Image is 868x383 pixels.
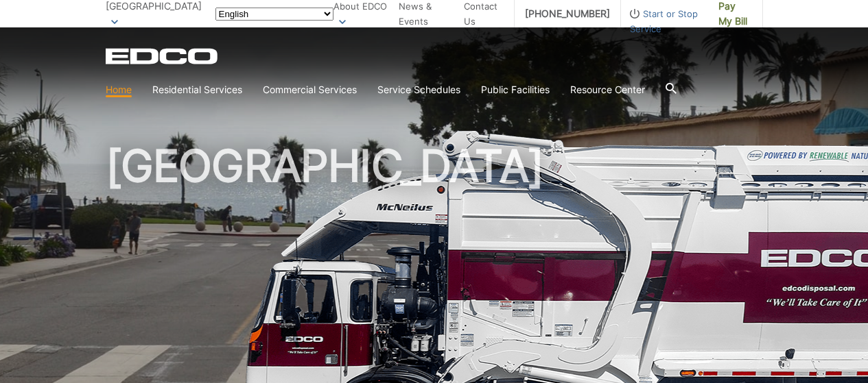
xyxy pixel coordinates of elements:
[570,82,645,97] a: Resource Center
[215,8,333,21] select: Select a language
[263,82,357,97] a: Commercial Services
[152,82,242,97] a: Residential Services
[481,82,550,97] a: Public Facilities
[377,82,460,97] a: Service Schedules
[106,82,132,97] a: Home
[106,48,220,64] a: EDCD logo. Return to the homepage.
